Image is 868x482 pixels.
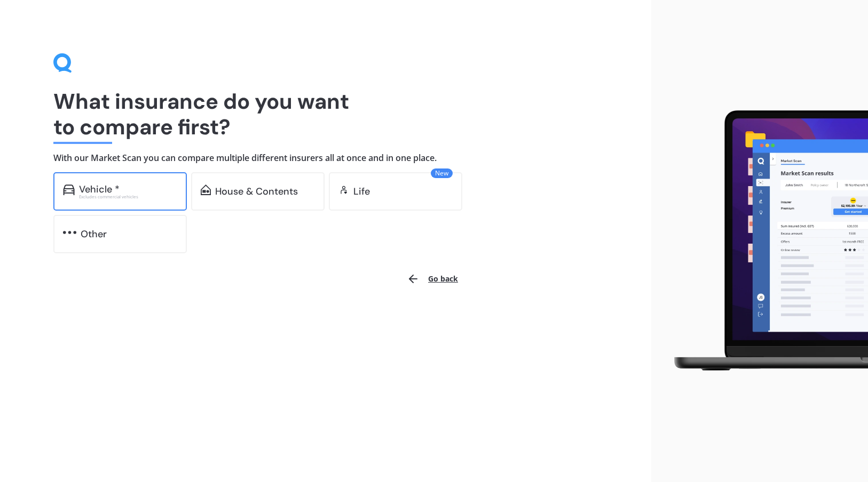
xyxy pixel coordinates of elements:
[53,152,598,164] h4: With our Market Scan you can compare multiple different insurers all at once and in one place.
[53,89,598,140] h1: What insurance do you want to compare first?
[400,266,464,292] button: Go back
[81,229,107,239] div: Other
[79,195,177,199] div: Excludes commercial vehicles
[201,184,211,195] img: home-and-contents.b802091223b8502ef2dd.svg
[63,227,76,238] img: other.81dba5aafe580aa69f38.svg
[215,186,298,197] div: House & Contents
[79,184,120,195] div: Vehicle *
[353,186,370,197] div: Life
[63,184,75,195] img: car.f15378c7a67c060ca3f3.svg
[338,184,349,195] img: life.f720d6a2d7cdcd3ad642.svg
[431,168,453,178] span: New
